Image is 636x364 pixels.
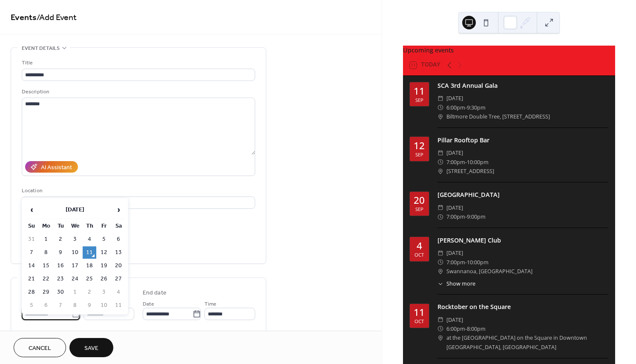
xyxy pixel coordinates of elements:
[417,241,422,251] div: 4
[467,212,486,221] span: 9:00pm
[414,87,425,96] div: 11
[68,299,82,312] td: 8
[112,273,125,285] td: 27
[25,246,38,259] td: 7
[446,212,465,221] span: 7:00pm
[68,260,82,272] td: 17
[54,246,67,259] td: 9
[54,273,67,285] td: 23
[446,148,463,157] span: [DATE]
[414,141,425,151] div: 12
[68,220,82,232] th: We
[465,103,467,112] span: -
[446,333,608,352] span: at the [GEOGRAPHIC_DATA] on the Square in Downtown [GEOGRAPHIC_DATA], [GEOGRAPHIC_DATA]
[84,344,98,353] span: Save
[437,94,443,103] div: ​
[83,220,96,232] th: Th
[467,103,486,112] span: 9:30pm
[39,273,53,285] td: 22
[143,289,167,298] div: End date
[68,233,82,246] td: 3
[39,220,53,232] th: Mo
[83,273,96,285] td: 25
[22,87,253,96] div: Description
[437,248,443,257] div: ​
[83,246,96,259] td: 11
[25,161,78,173] button: AI Assistant
[467,258,489,267] span: 10:00pm
[437,158,443,167] div: ​
[97,299,111,312] td: 10
[437,267,443,276] div: ​
[68,286,82,298] td: 1
[97,246,111,259] td: 12
[54,260,67,272] td: 16
[446,112,550,121] span: Biltmore Double Tree, [STREET_ADDRESS]
[446,94,463,103] span: [DATE]
[437,280,443,288] div: ​
[68,273,82,285] td: 24
[112,233,125,246] td: 6
[437,81,608,90] div: SCA 3rd Annual Gala
[22,186,253,195] div: Location
[54,286,67,298] td: 30
[25,260,38,272] td: 14
[14,338,66,357] a: Cancel
[415,207,423,211] div: Sep
[446,103,465,112] span: 6:00pm
[446,158,465,167] span: 7:00pm
[25,201,38,218] span: ‹
[437,324,443,333] div: ​
[446,324,465,333] span: 6:00pm
[437,333,443,342] div: ​
[39,233,53,246] td: 1
[465,258,467,267] span: -
[97,273,111,285] td: 26
[437,136,608,145] div: Pillar Rooftop Bar
[437,302,608,312] div: Rocktober on the Square
[465,324,467,333] span: -
[83,260,96,272] td: 18
[437,167,443,176] div: ​
[25,273,38,285] td: 21
[446,248,463,257] span: [DATE]
[437,112,443,121] div: ​
[68,246,82,259] td: 10
[437,103,443,112] div: ​
[25,286,38,298] td: 28
[29,344,51,353] span: Cancel
[414,308,425,318] div: 11
[112,246,125,259] td: 13
[112,286,125,298] td: 4
[415,98,423,102] div: Sep
[446,258,465,267] span: 7:00pm
[437,280,476,288] button: ​Show more
[54,233,67,246] td: 2
[112,260,125,272] td: 20
[437,258,443,267] div: ​
[83,286,96,298] td: 2
[112,201,125,218] span: ›
[403,46,615,55] div: Upcoming events
[97,233,111,246] td: 5
[39,286,53,298] td: 29
[25,220,38,232] th: Su
[467,324,486,333] span: 8:00pm
[446,167,494,176] span: [STREET_ADDRESS]
[22,58,253,67] div: Title
[41,163,72,172] div: AI Assistant
[22,44,60,53] span: Event details
[54,220,67,232] th: Tu
[39,246,53,259] td: 8
[437,148,443,157] div: ​
[437,236,608,245] div: [PERSON_NAME] Club
[97,220,111,232] th: Fr
[437,315,443,324] div: ​
[437,212,443,221] div: ​
[414,196,425,205] div: 20
[414,319,424,324] div: Oct
[25,233,38,246] td: 31
[69,338,113,357] button: Save
[97,286,111,298] td: 3
[25,299,38,312] td: 5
